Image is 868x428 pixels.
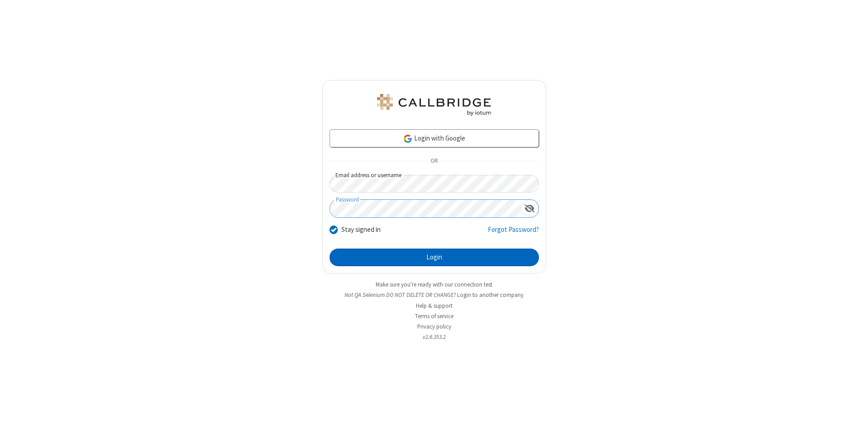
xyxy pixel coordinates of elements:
li: v2.6.353.2 [322,333,546,341]
a: Login with Google [330,129,539,147]
a: Terms of service [415,312,453,320]
input: Password [330,200,521,217]
img: google-icon.png [403,134,413,144]
button: Login to another company [457,291,524,299]
iframe: Chat [845,404,861,422]
li: Not QA Selenium DO NOT DELETE OR CHANGE? [322,291,546,299]
label: Stay signed in [341,225,381,235]
button: Login [330,249,539,267]
a: Forgot Password? [488,225,539,242]
img: QA Selenium DO NOT DELETE OR CHANGE [375,94,493,116]
span: OR [427,155,441,168]
a: Privacy policy [417,323,451,330]
a: Make sure you're ready with our connection test [376,281,492,288]
a: Help & support [416,302,453,310]
div: Show password [521,200,538,216]
input: Email address or username [330,175,539,193]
